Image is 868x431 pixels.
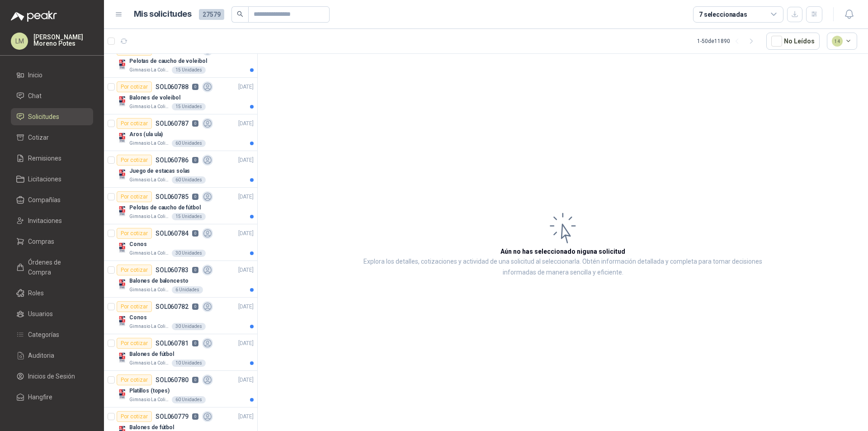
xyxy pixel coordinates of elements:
[129,204,201,212] p: Pelotas de caucho de fútbol
[104,188,257,224] a: Por cotizarSOL0607850[DATE] Company LogoPelotas de caucho de fútbolGimnasio La Colina15 Unidades
[11,388,93,406] a: Hangfire
[134,8,192,21] h1: Mis solicitudes
[348,256,778,278] p: Explora los detalles, cotizaciones y actividad de una solicitud al seleccionarla. Obtén informaci...
[129,323,170,330] p: Gimnasio La Colina
[172,66,206,74] div: 15 Unidades
[156,120,189,127] p: SOL060787
[11,87,93,104] a: Chat
[11,305,93,322] a: Usuarios
[172,250,206,257] div: 30 Unidades
[238,339,254,348] p: [DATE]
[156,267,189,273] p: SOL060783
[117,155,152,166] div: Por cotizar
[129,66,170,74] p: Gimnasio La Colina
[104,114,257,151] a: Por cotizarSOL0607870[DATE] Company LogoAros (ula ula)Gimnasio La Colina60 Unidades
[28,195,61,205] span: Compañías
[238,119,254,128] p: [DATE]
[28,133,49,142] span: Cotizar
[238,303,254,311] p: [DATE]
[500,246,625,256] h3: Aún no has seleccionado niguna solicitud
[28,392,52,402] span: Hangfire
[11,129,93,146] a: Cotizar
[117,316,127,327] img: Company Logo
[28,174,61,184] span: Licitaciones
[117,133,127,143] img: Company Logo
[156,84,189,90] p: SOL060788
[11,171,93,188] a: Licitaciones
[28,112,59,122] span: Solicitudes
[199,9,224,20] span: 27579
[117,81,152,92] div: Por cotizar
[238,412,254,421] p: [DATE]
[117,169,127,180] img: Company Logo
[11,108,93,125] a: Solicitudes
[172,176,206,184] div: 60 Unidades
[11,284,93,302] a: Roles
[117,374,152,385] div: Por cotizar
[117,191,152,202] div: Por cotizar
[192,84,198,90] p: 0
[156,413,189,420] p: SOL060779
[11,326,93,343] a: Categorías
[129,277,188,285] p: Balones de baloncesto
[192,377,198,383] p: 0
[117,338,152,349] div: Por cotizar
[129,313,146,322] p: Conos
[28,216,62,226] span: Invitaciones
[192,157,198,163] p: 0
[104,224,257,261] a: Por cotizarSOL0607840[DATE] Company LogoConosGimnasio La Colina30 Unidades
[104,151,257,188] a: Por cotizarSOL0607860[DATE] Company LogoJuego de estacas solasGimnasio La Colina60 Unidades
[172,360,206,367] div: 10 Unidades
[238,266,254,275] p: [DATE]
[129,176,170,184] p: Gimnasio La Colina
[766,33,820,50] button: No Leídos
[156,230,189,237] p: SOL060784
[28,309,53,319] span: Usuarios
[117,228,152,239] div: Por cotizar
[11,11,57,22] img: Logo peakr
[827,33,858,50] button: 14
[129,387,170,395] p: Platillos (topes)
[28,257,85,277] span: Órdenes de Compra
[699,9,747,19] div: 7 seleccionadas
[11,212,93,229] a: Invitaciones
[28,91,42,101] span: Chat
[192,194,198,200] p: 0
[172,213,206,220] div: 15 Unidades
[104,78,257,114] a: Por cotizarSOL0607880[DATE] Company LogoBalones de voleibolGimnasio La Colina15 Unidades
[28,330,59,340] span: Categorías
[238,83,254,91] p: [DATE]
[117,389,127,400] img: Company Logo
[129,396,170,403] p: Gimnasio La Colina
[11,368,93,385] a: Inicios de Sesión
[28,288,44,298] span: Roles
[104,261,257,298] a: Por cotizarSOL0607830[DATE] Company LogoBalones de baloncestoGimnasio La Colina6 Unidades
[28,237,54,246] span: Compras
[172,286,203,294] div: 6 Unidades
[11,254,93,281] a: Órdenes de Compra
[238,156,254,165] p: [DATE]
[11,347,93,364] a: Auditoria
[172,140,206,147] div: 60 Unidades
[129,57,207,66] p: Pelotas de caucho de voleibol
[11,33,28,50] div: LM
[11,150,93,167] a: Remisiones
[238,229,254,238] p: [DATE]
[192,413,198,420] p: 0
[117,59,127,70] img: Company Logo
[129,240,146,249] p: Conos
[156,377,189,383] p: SOL060780
[237,11,243,17] span: search
[172,396,206,403] div: 60 Unidades
[104,334,257,371] a: Por cotizarSOL0607810[DATE] Company LogoBalones de fútbolGimnasio La Colina10 Unidades
[129,213,170,220] p: Gimnasio La Colina
[117,279,127,290] img: Company Logo
[117,411,152,422] div: Por cotizar
[192,340,198,346] p: 0
[192,230,198,237] p: 0
[117,265,152,275] div: Por cotizar
[172,323,206,330] div: 30 Unidades
[192,120,198,127] p: 0
[129,286,170,294] p: Gimnasio La Colina
[172,103,206,110] div: 15 Unidades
